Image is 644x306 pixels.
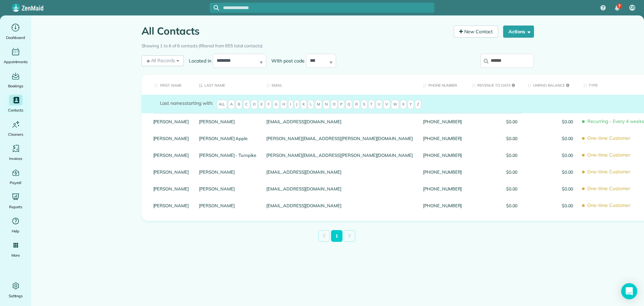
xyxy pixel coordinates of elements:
[3,167,29,186] a: Payroll
[418,113,467,130] div: [PHONE_NUMBER]
[8,107,23,114] span: Contacts
[273,100,279,109] span: G
[528,153,573,158] span: $0.00
[528,136,573,141] span: $0.00
[199,170,256,174] a: [PERSON_NAME]
[153,170,189,174] a: [PERSON_NAME]
[236,100,242,109] span: B
[454,26,498,38] a: New Contact
[153,186,189,191] a: [PERSON_NAME]
[199,203,256,208] a: [PERSON_NAME]
[621,283,637,299] div: Open Intercom Messenger
[10,179,22,186] span: Payroll
[261,130,418,147] div: [PERSON_NAME][EMAIL_ADDRESS][PERSON_NAME][DOMAIN_NAME]
[618,3,621,9] span: 7
[418,75,467,95] th: Phone number: activate to sort column ascending
[391,100,399,109] span: W
[408,100,414,109] span: Y
[331,100,337,109] span: O
[9,155,22,162] span: Invoices
[528,203,573,208] span: $0.00
[467,75,523,95] th: Revenue to Date: activate to sort column ascending
[361,100,367,109] span: S
[266,100,272,109] span: F
[400,100,407,109] span: X
[266,57,306,64] label: With post code
[528,119,573,124] span: $0.00
[199,153,256,158] a: [PERSON_NAME] - Turnpike
[418,164,467,180] div: [PHONE_NUMBER]
[142,26,449,37] h1: All Contacts
[4,58,28,65] span: Appointments
[261,180,418,197] div: [EMAIL_ADDRESS][DOMAIN_NAME]
[353,100,360,109] span: R
[503,26,534,38] button: Actions
[251,100,258,109] span: D
[610,1,624,15] div: 7 unread notifications
[528,186,573,191] span: $0.00
[280,100,287,109] span: H
[8,131,23,138] span: Cleaners
[345,100,352,109] span: Q
[3,191,29,210] a: Reports
[199,119,256,124] a: [PERSON_NAME]
[472,186,518,191] span: $0.00
[301,100,307,109] span: K
[315,100,322,109] span: M
[288,100,293,109] span: I
[418,197,467,214] div: [PHONE_NUMBER]
[142,75,194,95] th: First Name: activate to sort column ascending
[261,75,418,95] th: Email: activate to sort column ascending
[308,100,314,109] span: L
[376,100,382,109] span: U
[415,100,421,109] span: Z
[3,143,29,162] a: Invoices
[199,186,256,191] a: [PERSON_NAME]
[153,203,189,208] a: [PERSON_NAME]
[3,119,29,138] a: Cleaners
[153,136,189,141] a: [PERSON_NAME]
[331,230,342,242] a: 1
[9,204,22,210] span: Reports
[418,147,467,164] div: [PHONE_NUMBER]
[523,75,578,95] th: Unpaid Balance: activate to sort column ascending
[323,100,330,109] span: N
[630,5,635,10] span: CB
[3,280,29,299] a: Settings
[472,119,518,124] span: $0.00
[228,100,235,109] span: A
[160,100,185,106] span: Last names
[338,100,344,109] span: P
[194,75,261,95] th: Last Name: activate to sort column descending
[3,46,29,65] a: Appointments
[199,136,256,141] a: [PERSON_NAME] Apple
[8,83,23,89] span: Bookings
[3,216,29,234] a: Help
[3,95,29,114] a: Contacts
[142,40,534,49] div: Showing 1 to 6 of 6 contacts (filtered from 855 total contacts)
[418,180,467,197] div: [PHONE_NUMBER]
[472,170,518,174] span: $0.00
[146,57,175,64] span: All Records
[9,293,23,299] span: Settings
[383,100,390,109] span: V
[3,22,29,41] a: Dashboard
[214,5,219,10] svg: Focus search
[3,71,29,89] a: Bookings
[153,153,189,158] a: [PERSON_NAME]
[472,203,518,208] span: $0.00
[261,164,418,180] div: [EMAIL_ADDRESS][DOMAIN_NAME]
[11,252,20,259] span: More
[294,100,300,109] span: J
[217,100,227,109] span: All
[472,153,518,158] span: $0.00
[184,57,213,64] label: Located in
[259,100,265,109] span: E
[160,100,213,106] label: starting with:
[210,5,219,10] button: Focus search
[153,119,189,124] a: [PERSON_NAME]
[261,113,418,130] div: [EMAIL_ADDRESS][DOMAIN_NAME]
[243,100,250,109] span: C
[472,136,518,141] span: $0.00
[261,197,418,214] div: [EMAIL_ADDRESS][DOMAIN_NAME]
